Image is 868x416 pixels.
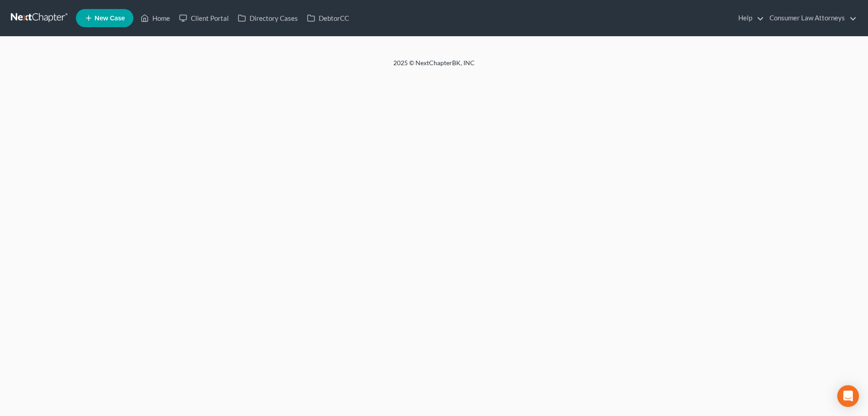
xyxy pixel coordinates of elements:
a: DebtorCC [302,10,354,26]
a: Home [136,10,175,26]
a: Help [734,10,764,26]
a: Client Portal [175,10,233,26]
div: 2025 © NextChapterBK, INC [176,58,692,75]
new-legal-case-button: New Case [76,9,133,27]
div: Open Intercom Messenger [837,385,859,407]
a: Consumer Law Attorneys [765,10,857,26]
a: Directory Cases [233,10,302,26]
